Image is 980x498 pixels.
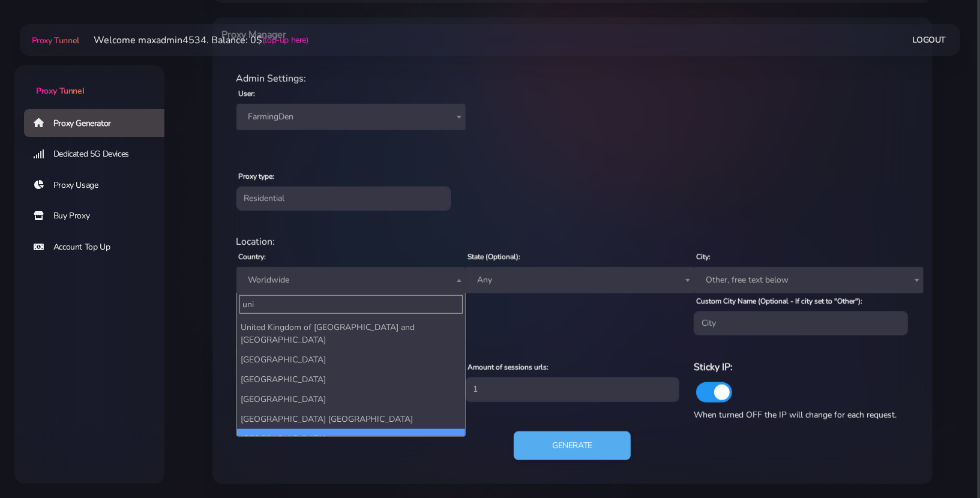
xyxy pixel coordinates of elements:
div: Admin Settings: [229,71,916,86]
li: [GEOGRAPHIC_DATA] [237,370,465,389]
li: [GEOGRAPHIC_DATA] [237,389,465,409]
label: City: [696,251,711,262]
li: [GEOGRAPHIC_DATA] [237,350,465,370]
a: Proxy Usage [24,172,174,199]
a: Logout [913,29,946,51]
li: Welcome maxadmin4534. Balance: 0$ [79,33,308,47]
span: Proxy Tunnel [32,35,79,46]
span: Any [472,272,687,289]
iframe: Webchat Widget [922,440,965,483]
span: Other, free text below [694,267,923,293]
input: Search [239,295,463,314]
span: FarmingDen [244,109,458,125]
a: Proxy Generator [24,109,174,137]
span: Other, free text below [701,272,916,289]
a: Proxy Tunnel [29,31,79,50]
label: Country: [239,251,266,262]
span: Worldwide [236,267,466,293]
h6: Sticky IP: [694,359,908,375]
label: Custom City Name (Optional - If city set to "Other"): [696,296,862,307]
li: United Kingdom of [GEOGRAPHIC_DATA] and [GEOGRAPHIC_DATA] [237,317,465,350]
span: When turned OFF the IP will change for each request. [694,409,897,421]
button: Generate [514,431,631,460]
a: Account Top Up [24,233,174,261]
span: Any [465,267,694,293]
div: Proxy Settings: [229,345,916,359]
span: Worldwide [244,272,458,289]
label: State (Optional): [467,251,520,262]
label: User: [239,88,256,99]
a: Proxy Tunnel [14,65,164,97]
li: [GEOGRAPHIC_DATA] [GEOGRAPHIC_DATA] [237,409,465,429]
a: Dedicated 5G Devices [24,140,174,168]
li: [GEOGRAPHIC_DATA] [237,429,465,449]
input: City [694,311,908,335]
label: Proxy type: [239,171,275,182]
label: Amount of sessions urls: [467,362,549,373]
a: (top-up here) [262,34,308,46]
div: Location: [229,235,916,249]
a: Buy Proxy [24,202,174,230]
span: FarmingDen [236,104,466,130]
span: Proxy Tunnel [36,85,84,97]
